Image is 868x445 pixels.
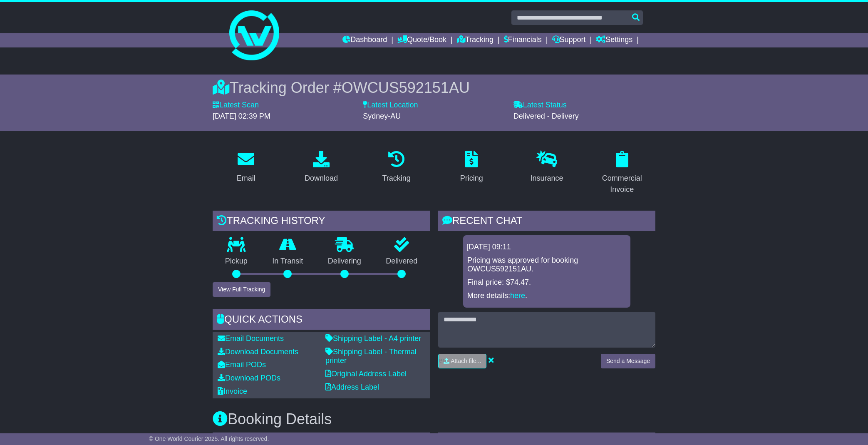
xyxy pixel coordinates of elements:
[325,383,379,391] a: Address Label
[513,112,579,120] span: Delivered - Delivery
[467,256,626,274] p: Pricing was approved for booking OWCUS592151AU.
[305,173,338,184] div: Download
[342,33,387,47] a: Dashboard
[218,348,298,356] a: Download Documents
[552,33,586,47] a: Support
[594,173,650,195] div: Commercial Invoice
[530,173,563,184] div: Insurance
[213,411,655,428] h3: Booking Details
[467,291,626,301] p: More details: .
[213,79,655,97] div: Tracking Order #
[363,112,401,120] span: Sydney-AU
[457,33,494,47] a: Tracking
[237,173,255,184] div: Email
[325,348,417,365] a: Shipping Label - Thermal printer
[438,211,655,233] div: RECENT CHAT
[213,309,430,332] div: Quick Actions
[213,101,259,110] label: Latest Scan
[363,101,418,110] label: Latest Location
[213,112,270,120] span: [DATE] 02:39 PM
[213,211,430,233] div: Tracking history
[588,148,655,198] a: Commercial Invoice
[149,435,269,442] span: © One World Courier 2025. All rights reserved.
[325,334,421,343] a: Shipping Label - A4 printer
[218,334,284,343] a: Email Documents
[382,173,411,184] div: Tracking
[374,257,430,266] p: Delivered
[455,148,489,187] a: Pricing
[315,257,374,266] p: Delivering
[466,243,627,252] div: [DATE] 09:11
[325,370,407,378] a: Original Address Label
[460,173,483,184] div: Pricing
[397,33,446,47] a: Quote/Book
[596,33,632,47] a: Settings
[218,360,266,369] a: Email PODs
[260,257,316,266] p: In Transit
[377,148,416,187] a: Tracking
[218,387,247,395] a: Invoice
[525,148,568,187] a: Insurance
[213,257,260,266] p: Pickup
[213,282,270,297] button: View Full Tracking
[299,148,343,187] a: Download
[513,101,567,110] label: Latest Status
[601,354,655,368] button: Send a Message
[467,278,626,287] p: Final price: $74.47.
[504,33,542,47] a: Financials
[342,79,470,96] span: OWCUS592151AU
[510,291,525,300] a: here
[231,148,261,187] a: Email
[218,374,280,382] a: Download PODs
